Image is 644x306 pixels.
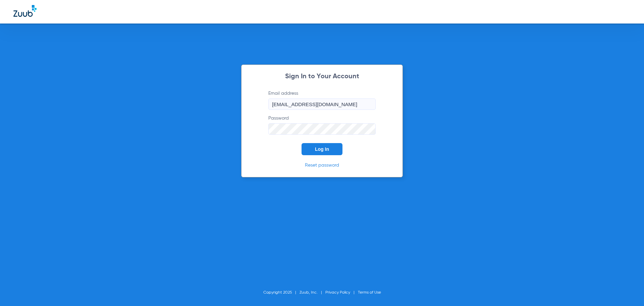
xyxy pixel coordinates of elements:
[263,289,300,296] li: Copyright 2025
[302,143,342,155] button: Log In
[258,73,386,80] h2: Sign In to Your Account
[268,123,376,135] input: Password
[305,163,339,168] a: Reset password
[268,90,376,110] label: Email address
[358,291,381,295] a: Terms of Use
[315,146,329,152] span: Log In
[300,289,325,296] li: Zuub, Inc.
[268,98,376,110] input: Email address
[13,5,37,17] img: Zuub Logo
[268,115,376,135] label: Password
[325,291,350,295] a: Privacy Policy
